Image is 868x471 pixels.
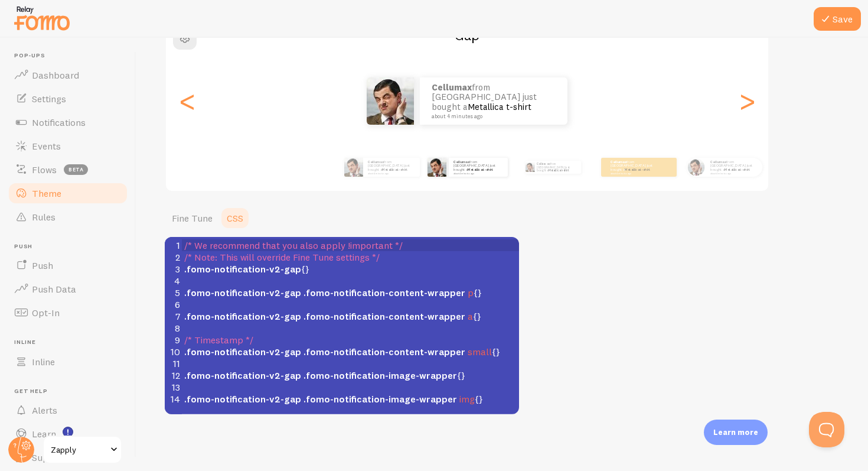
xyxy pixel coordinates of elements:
div: 11 [165,358,182,369]
p: from [GEOGRAPHIC_DATA] just bought a [453,160,503,174]
a: Metallica t-shirt [468,167,493,172]
span: .fomo-notification-content-wrapper [304,287,465,298]
span: Push [14,243,129,251]
span: Get Help [14,388,129,395]
span: Dashboard [32,69,79,81]
span: Flows [32,164,57,176]
img: Fomo [428,158,446,177]
a: Flows beta [7,158,129,181]
span: Inline [32,356,55,368]
span: p [468,287,474,298]
small: about 4 minutes ago [710,172,756,174]
span: Settings [32,93,66,105]
span: .fomo-notification-v2-gap [184,287,301,298]
div: 9 [165,334,182,346]
img: Fomo [687,158,704,176]
small: about 4 minutes ago [611,172,657,174]
span: {} [184,346,500,358]
span: {} [184,393,483,405]
span: {} [184,310,481,322]
span: .fomo-notification-v2-gap [184,263,301,275]
a: Opt-In [7,301,129,324]
strong: Cellumax [368,160,384,164]
svg: <p>Watch New Feature Tutorials!</p> [63,427,73,437]
a: Metallica t-shirt [549,168,569,172]
span: Zapply [51,443,107,457]
img: Fomo [367,77,414,125]
a: Metallica t-shirt [382,167,407,172]
div: 5 [165,287,182,298]
a: Push Data [7,277,129,301]
strong: Cellumax [611,160,626,164]
a: Metallica t-shirt [725,167,750,172]
img: Fomo [344,158,363,177]
a: Rules [7,205,129,229]
a: Metallica t-shirt [625,167,650,172]
iframe: Help Scout Beacon - Open [809,412,844,447]
span: {} [184,263,309,275]
div: 6 [165,298,182,310]
span: .fomo-notification-image-wrapper [304,393,457,405]
a: Push [7,254,129,277]
span: .fomo-notification-v2-gap [184,346,301,358]
span: Rules [32,211,56,223]
p: from [GEOGRAPHIC_DATA] just bought a [611,160,658,174]
div: 14 [165,393,182,405]
span: /* We recommend that you also apply !important */ [184,239,403,251]
span: .fomo-notification-v2-gap [184,393,301,405]
span: Pop-ups [14,52,129,60]
span: Push [32,259,53,271]
span: Inline [14,339,129,346]
span: Push Data [32,283,76,295]
strong: Cellumax [432,82,472,93]
span: Learn [32,428,56,440]
span: /* Note: This will override Fine Tune settings */ [184,251,380,263]
span: Alerts [32,404,57,416]
a: CSS [220,206,250,230]
img: Fomo [525,163,534,172]
small: about 4 minutes ago [432,113,552,119]
p: from [GEOGRAPHIC_DATA] just bought a [368,160,415,174]
div: 13 [165,381,182,393]
div: Previous slide [180,59,194,144]
span: .fomo-notification-content-wrapper [304,346,465,358]
strong: Cellumax [537,162,550,165]
span: Events [32,140,61,152]
strong: Cellumax [453,160,469,164]
span: small [468,346,492,358]
span: Theme [32,187,61,199]
a: Alerts [7,398,129,422]
span: Opt-In [32,307,60,319]
span: .fomo-notification-image-wrapper [304,369,457,381]
a: Settings [7,87,129,111]
p: from [GEOGRAPHIC_DATA] just bought a [432,83,556,119]
a: Theme [7,181,129,205]
div: 12 [165,369,182,381]
span: .fomo-notification-v2-gap [184,369,301,381]
a: Events [7,134,129,158]
span: img [459,393,475,405]
small: about 4 minutes ago [453,172,502,174]
span: {} [184,369,465,381]
small: about 4 minutes ago [368,172,414,174]
div: 2 [165,251,182,263]
p: from [GEOGRAPHIC_DATA] just bought a [710,160,758,174]
span: /* Timestamp */ [184,334,253,346]
strong: Cellumax [710,160,726,164]
a: Dashboard [7,63,129,87]
div: 10 [165,346,182,358]
div: Learn more [704,420,768,445]
a: Notifications [7,111,129,134]
span: .fomo-notification-v2-gap [184,310,301,322]
span: Notifications [32,116,86,128]
span: {} [184,287,482,298]
p: from [GEOGRAPHIC_DATA] just bought a [537,161,576,174]
span: a [468,310,473,322]
div: 4 [165,275,182,287]
div: Next slide [740,59,754,144]
div: 8 [165,322,182,334]
a: Metallica t-shirt [468,101,531,112]
a: Zapply [43,436,122,464]
a: Fine Tune [165,206,220,230]
div: 1 [165,239,182,251]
